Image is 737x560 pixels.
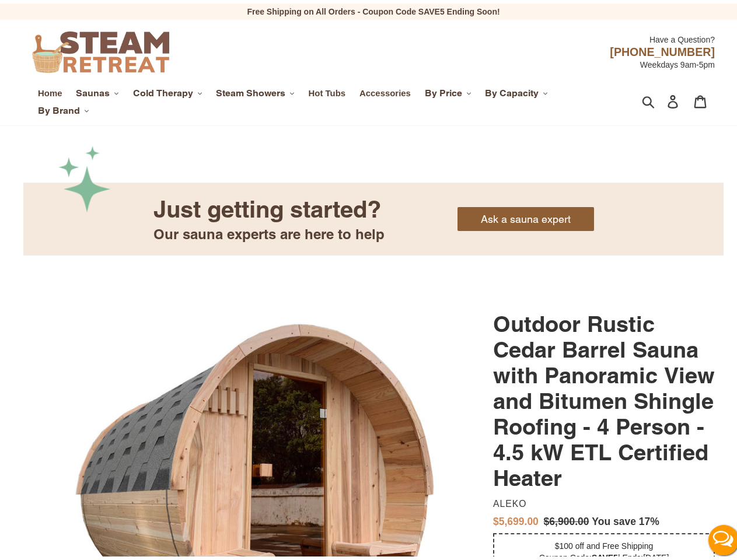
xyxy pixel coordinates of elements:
[210,81,301,99] button: Steam Showers
[309,85,346,95] span: Hot Tubs
[425,84,462,96] span: By Price
[544,512,589,524] s: $6,900.00
[493,512,539,524] span: $5,699.00
[38,101,80,113] span: By Brand
[539,538,669,559] span: $100 off and Free Shipping Coupon Code: | Ends:
[493,307,715,487] h1: Outdoor Rustic Cedar Barrel Sauna with Panoramic View and Bitumen Shingle Roofing - 4 Person - 4....
[457,204,594,228] a: Ask a sauna expert
[640,57,715,66] span: Weekdays 9am-5pm
[76,84,110,96] span: Saunas
[592,512,659,524] span: You save 17%
[419,81,477,99] button: By Price
[58,142,111,209] img: Frame_1.png
[32,28,169,69] img: Steam Retreat
[153,221,385,241] div: Our sauna experts are here to help
[479,81,554,99] button: By Capacity
[153,191,385,221] div: Just getting started?
[485,84,539,96] span: By Capacity
[303,82,352,97] a: Hot Tubs
[359,85,411,95] span: Accessories
[70,81,125,99] button: Saunas
[216,84,285,96] span: Steam Showers
[133,84,193,96] span: Cold Therapy
[493,495,710,506] dd: Aleko
[38,85,62,95] span: Home
[127,81,208,99] button: Cold Therapy
[32,99,95,116] button: By Brand
[260,24,715,42] div: Have a Question?
[32,82,68,97] a: Home
[610,42,715,55] span: [PHONE_NUMBER]
[592,549,618,559] b: SAVE5
[354,82,417,97] a: Accessories
[643,549,669,559] span: [DATE]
